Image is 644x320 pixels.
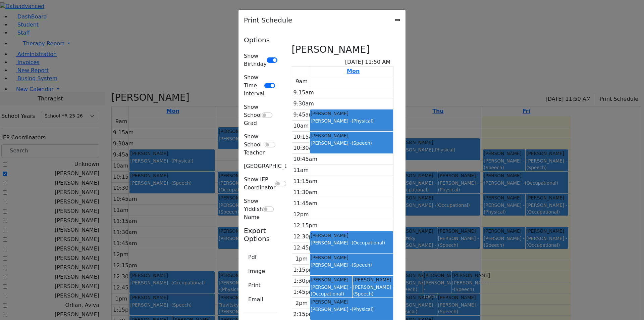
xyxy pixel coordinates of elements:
[292,211,310,219] div: 12pm
[311,284,352,298] div: [PERSON_NAME] -
[311,132,394,139] div: [PERSON_NAME]
[352,118,374,124] span: (Physical)
[244,133,265,157] label: Show School Teacher
[311,306,394,313] div: [PERSON_NAME] -
[345,66,361,76] a: September 22, 2025
[292,122,310,130] div: 10am
[244,15,292,25] h5: Print Schedule
[244,265,269,278] button: Image
[292,277,316,285] div: 1:30pm
[292,244,319,252] div: 12:45pm
[244,36,277,44] h5: Options
[292,144,319,152] div: 10:30am
[292,177,319,185] div: 11:15am
[311,291,344,296] span: (Occupational)
[244,176,275,192] label: Show IEP Coordinator
[244,52,267,68] label: Show Birthday
[292,89,315,97] div: 9:15am
[395,19,400,21] button: Close
[294,255,309,263] div: 1pm
[244,162,300,170] label: [GEOGRAPHIC_DATA]
[345,58,390,66] span: [DATE] 11:50 AM
[292,288,316,296] div: 1:45pm
[292,222,319,230] div: 12:15pm
[244,251,261,264] button: Pdf
[311,232,394,239] div: [PERSON_NAME]
[353,291,374,296] span: (Speech)
[311,239,394,246] div: [PERSON_NAME] -
[294,78,309,86] div: 9am
[292,111,315,119] div: 9:45am
[311,276,352,283] div: [PERSON_NAME]
[292,166,310,174] div: 11am
[244,279,265,292] button: Print
[292,155,319,163] div: 10:45am
[244,227,277,243] h5: Export Options
[292,100,315,108] div: 9:30am
[352,307,374,312] span: (Physical)
[311,254,394,261] div: [PERSON_NAME]
[292,310,316,318] div: 2:15pm
[292,188,319,196] div: 11:30am
[311,299,394,305] div: [PERSON_NAME]
[292,44,370,55] h3: [PERSON_NAME]
[244,74,264,98] label: Show Time Interval
[353,276,394,283] div: [PERSON_NAME]
[352,140,372,146] span: (Speech)
[311,140,394,146] div: [PERSON_NAME] -
[292,133,319,141] div: 10:15am
[353,284,394,298] div: [PERSON_NAME] -
[352,262,372,268] span: (Speech)
[292,233,319,241] div: 12:30pm
[352,240,385,245] span: (Occupational)
[311,118,394,124] div: [PERSON_NAME] -
[292,266,316,274] div: 1:15pm
[311,110,394,117] div: [PERSON_NAME]
[311,262,394,268] div: [PERSON_NAME] -
[294,299,309,307] div: 2pm
[244,103,262,127] label: Show School Grad
[292,199,319,208] div: 11:45am
[244,197,263,221] label: Show Yiddish Name
[244,293,267,306] button: Email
